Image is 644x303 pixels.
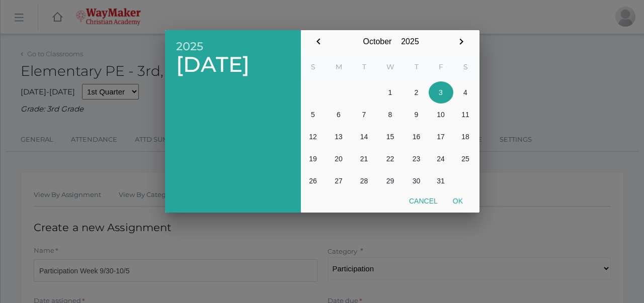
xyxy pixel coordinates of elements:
button: 23 [405,148,429,170]
button: 13 [326,126,352,148]
button: 25 [453,148,478,170]
button: 10 [429,104,453,126]
button: 11 [453,104,478,126]
button: 24 [429,148,453,170]
button: 26 [301,170,326,192]
button: 16 [405,126,429,148]
abbr: Wednesday [386,62,394,71]
button: 7 [352,104,376,126]
button: 22 [376,148,405,170]
button: 19 [301,148,326,170]
button: 30 [405,170,429,192]
abbr: Monday [336,62,342,71]
button: 9 [405,104,429,126]
button: 15 [376,126,405,148]
button: 1 [376,81,405,104]
button: 12 [301,126,326,148]
button: 31 [429,170,453,192]
abbr: Saturday [463,62,468,71]
abbr: Tuesday [362,62,366,71]
button: 17 [429,126,453,148]
button: Cancel [401,192,445,210]
button: 8 [376,104,405,126]
button: Ok [445,192,470,210]
button: 3 [429,81,453,104]
abbr: Friday [439,62,443,71]
abbr: Sunday [311,62,315,71]
span: [DATE] [176,53,290,76]
button: 14 [352,126,376,148]
button: 27 [326,170,352,192]
button: 4 [453,81,478,104]
button: 20 [326,148,352,170]
button: 5 [301,104,326,126]
button: 28 [352,170,376,192]
button: 6 [326,104,352,126]
span: 2025 [176,40,290,53]
button: 2 [405,81,429,104]
abbr: Thursday [415,62,419,71]
button: 29 [376,170,405,192]
button: 21 [352,148,376,170]
button: 18 [453,126,478,148]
